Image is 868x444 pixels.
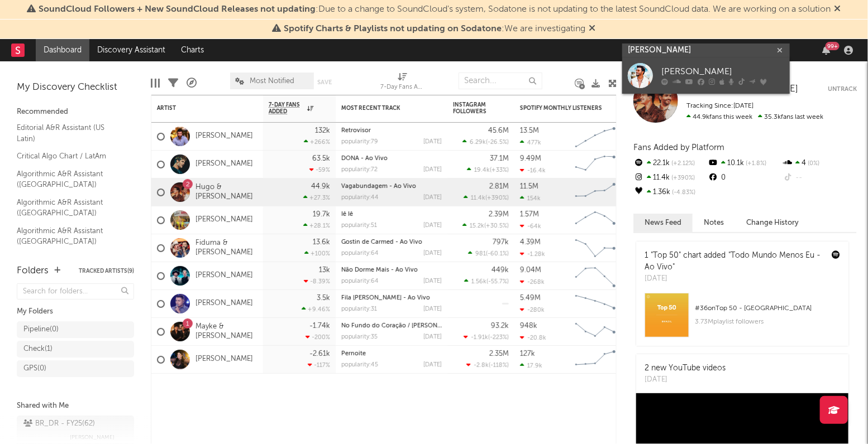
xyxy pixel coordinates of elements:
div: 0 [708,171,782,185]
div: Retrovisor [341,128,442,134]
div: 449k [492,267,509,274]
div: Filters [168,67,178,99]
span: -4.83 % [670,190,695,196]
div: Pipeline ( 0 ) [23,323,59,336]
a: [PERSON_NAME] [195,215,253,225]
button: Tracked Artists(9) [79,268,134,274]
div: 3.73M playlist followers [695,315,840,329]
div: Não Dorme Mais - Ao Vivo [341,267,442,273]
div: -268k [520,278,545,286]
div: Recommended [17,105,134,119]
div: No Fundo do Coração / Natasha [341,323,442,329]
a: [PERSON_NAME] [195,299,253,308]
div: 17.9k [520,362,542,369]
div: 477k [520,139,541,146]
div: 7-Day Fans Added (7-Day Fans Added) [380,67,425,99]
div: ( ) [462,138,509,146]
a: #36onTop 50 - [GEOGRAPHIC_DATA]3.73Mplaylist followers [636,293,848,346]
div: ( ) [468,250,509,257]
div: 10.1k [708,156,782,171]
span: +390 % [670,175,695,181]
div: ( ) [466,361,509,369]
a: Check(1) [17,341,134,358]
a: Não Dorme Mais - Ao Vivo [341,267,418,273]
a: Pipeline(0) [17,321,134,338]
div: Check ( 1 ) [23,342,53,356]
a: Iê Iê [341,211,353,218]
div: 99 + [826,42,840,50]
a: Algorithmic A&R Assistant ([GEOGRAPHIC_DATA]) [17,196,123,219]
span: 19.4k [474,167,490,173]
div: +27.3 % [303,194,330,201]
div: Most Recent Track [341,105,425,112]
div: 44.9k [311,183,330,190]
div: 1 "Top 50" chart added [645,250,823,273]
svg: Chart title [570,151,621,178]
div: [DATE] [423,167,442,173]
div: popularity: 31 [341,306,377,312]
a: Retrovisor [341,128,371,134]
span: 1.56k [471,279,487,285]
button: News Feed [633,214,693,232]
div: Edit Columns [151,67,160,99]
div: popularity: 45 [341,362,378,368]
a: Algorithmic A&R Assistant ([GEOGRAPHIC_DATA]) [17,225,123,248]
span: : Due to a change to SoundCloud's system, Sodatone is not updating to the latest SoundCloud data.... [39,5,831,14]
a: GPS(0) [17,360,134,377]
span: +30.5 % [486,223,507,229]
svg: Chart title [570,178,621,206]
div: -117 % [308,361,330,369]
div: -- [783,171,857,185]
a: Gostin de Carmed - Ao Vivo [341,239,422,245]
div: ( ) [464,194,509,201]
div: Gostin de Carmed - Ao Vivo [341,239,442,245]
svg: Chart title [570,123,621,151]
div: popularity: 51 [341,223,377,229]
div: 7-Day Fans Added (7-Day Fans Added) [380,81,425,94]
span: Fans Added by Platform [633,143,724,152]
div: +100 % [304,250,330,257]
div: 37.1M [490,155,509,162]
div: 127k [520,350,535,358]
div: ( ) [467,166,509,173]
div: 4.39M [520,239,541,246]
div: A&R Pipeline [187,67,197,99]
a: Hugo & [PERSON_NAME] [195,183,257,202]
span: 35.3k fans last week [686,114,823,120]
span: : We are investigating [284,25,586,33]
div: [DATE] [423,223,442,229]
span: +33 % [492,167,507,173]
div: Iê Iê [341,211,442,218]
div: -59 % [309,166,330,173]
span: -1.91k [471,335,488,341]
span: +1.8 % [744,161,766,167]
div: 19.7k [313,211,330,218]
a: Mayke & [PERSON_NAME] [195,322,257,341]
div: Vagabundagem - Ao Vivo [341,184,442,190]
span: -60.1 % [488,251,507,257]
div: [DATE] [423,278,442,284]
div: 63.5k [312,155,330,162]
div: 3.5k [317,295,330,302]
div: 2.35M [489,350,509,358]
div: 13k [319,267,330,274]
a: Editorial A&R Assistant (US Latin) [17,122,123,144]
div: ( ) [462,222,509,229]
div: Instagram Followers [453,102,492,115]
span: Hugo & [PERSON_NAME] [686,84,798,94]
div: [DATE] [423,334,442,340]
div: 2.81M [489,183,509,190]
div: Artist [157,105,241,112]
a: Vagabundagem - Ao Vivo [341,184,416,190]
div: ( ) [464,278,509,285]
a: DONA - Ao Vivo [341,156,388,162]
div: popularity: 64 [341,278,379,284]
button: Untrack [828,84,857,95]
div: Shared with Me [17,399,134,413]
div: 11.4k [633,171,708,185]
div: popularity: 44 [341,195,379,201]
span: Spotify Charts & Playlists not updating on Sodatone [284,25,502,33]
div: [DATE] [423,362,442,368]
a: "Todo Mundo Menos Eu - Ao Vivo" [645,252,821,271]
div: 13.5M [520,127,539,134]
